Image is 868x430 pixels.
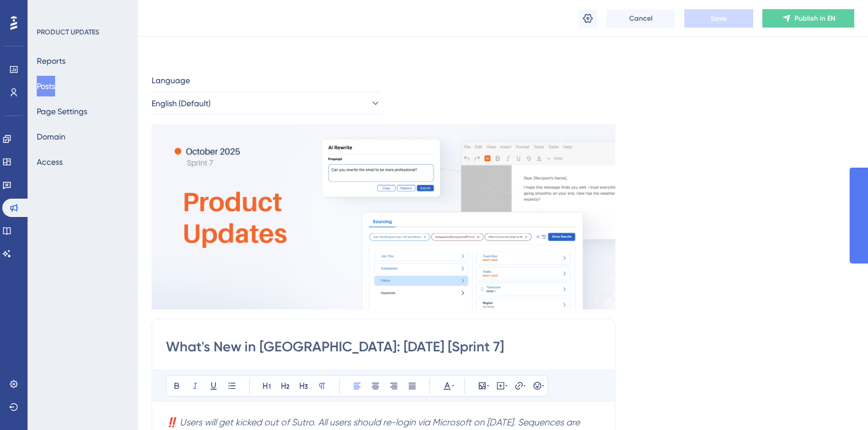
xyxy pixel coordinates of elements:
[37,126,65,147] button: Domain
[37,76,55,96] button: Posts
[37,28,99,37] div: PRODUCT UPDATES
[795,14,835,23] span: Publish in EN
[152,92,381,115] button: English (Default)
[684,9,753,28] button: Save
[606,9,675,28] button: Cancel
[152,96,211,110] span: English (Default)
[37,51,65,71] button: Reports
[762,9,854,28] button: Publish in EN
[629,14,653,23] span: Cancel
[152,73,190,87] span: Language
[820,385,854,419] iframe: UserGuiding AI Assistant Launcher
[37,101,87,122] button: Page Settings
[37,152,63,172] button: Access
[711,14,727,23] span: Save
[166,338,601,356] input: Post Title
[152,124,615,309] img: file-1758728455525.png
